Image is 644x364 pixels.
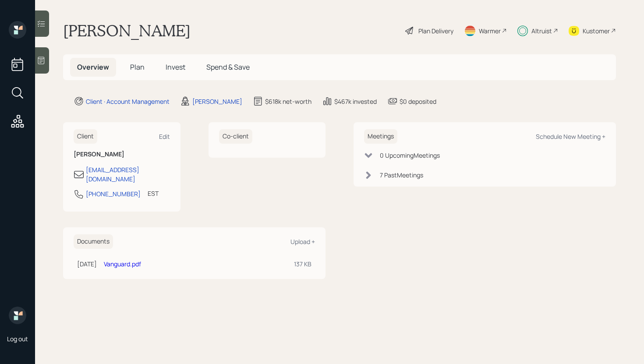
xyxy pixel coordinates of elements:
[400,97,436,106] div: $0 deposited
[219,129,252,144] h6: Co-client
[380,151,440,160] div: 0 Upcoming Meeting s
[63,21,191,40] h1: [PERSON_NAME]
[166,62,185,72] span: Invest
[86,165,170,184] div: [EMAIL_ADDRESS][DOMAIN_NAME]
[206,62,250,72] span: Spend & Save
[86,189,141,198] div: [PHONE_NUMBER]
[265,97,311,106] div: $618k net-worth
[380,170,423,180] div: 7 Past Meeting s
[74,234,113,249] h6: Documents
[77,62,109,72] span: Overview
[531,26,552,35] div: Altruist
[9,307,26,324] img: retirable_logo.png
[583,26,610,35] div: Kustomer
[148,189,159,198] div: EST
[104,260,141,268] a: Vanguard.pdf
[7,335,28,343] div: Log out
[418,26,453,35] div: Plan Delivery
[294,259,311,269] div: 137 KB
[334,97,377,106] div: $467k invested
[77,259,97,269] div: [DATE]
[290,237,315,246] div: Upload +
[479,26,501,35] div: Warmer
[74,129,97,144] h6: Client
[192,97,242,106] div: [PERSON_NAME]
[130,62,145,72] span: Plan
[74,151,170,158] h6: [PERSON_NAME]
[536,132,605,141] div: Schedule New Meeting +
[86,97,170,106] div: Client · Account Management
[364,129,397,144] h6: Meetings
[159,132,170,141] div: Edit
